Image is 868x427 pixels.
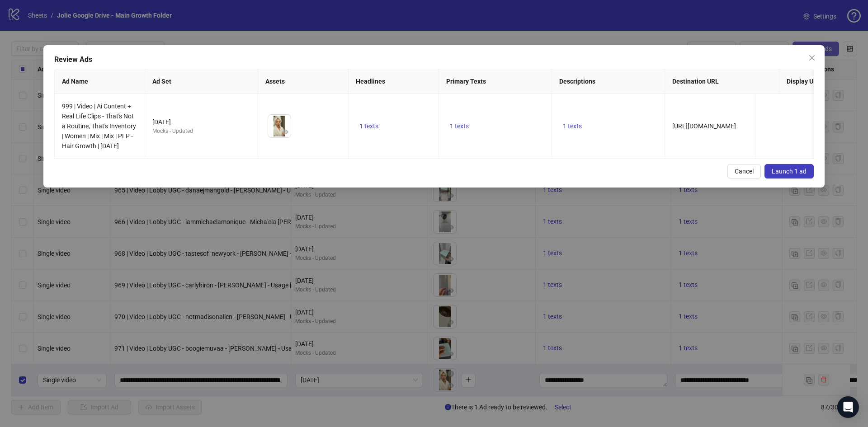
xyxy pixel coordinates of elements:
th: Primary Texts [439,69,552,94]
button: Launch 1 ad [764,164,814,178]
button: Cancel [727,164,761,178]
th: Assets [258,69,349,94]
div: Mocks - Updated [152,127,250,136]
span: 999 | Video | Ai Content + Real Life Clips - That's Not a Routine, That's Inventory | Women | Mix... [62,103,136,150]
span: 1 texts [450,122,469,130]
div: [DATE] [152,117,250,127]
span: [URL][DOMAIN_NAME] [672,122,736,130]
div: Open Intercom Messenger [837,396,859,418]
span: Cancel [735,168,754,175]
th: Descriptions [552,69,665,94]
button: 1 texts [356,121,382,131]
th: Ad Name [55,69,145,94]
div: Review Ads [54,54,814,65]
span: 1 texts [359,122,378,130]
th: Ad Set [145,69,258,94]
span: close [808,54,816,61]
span: Launch 1 ad [772,168,807,175]
span: eye [282,129,288,135]
th: Headlines [349,69,439,94]
button: Preview [280,127,291,137]
img: Asset 1 [268,115,291,137]
span: 1 texts [563,122,582,130]
button: 1 texts [559,121,585,131]
button: 1 texts [446,121,472,131]
button: Close [805,51,819,65]
th: Destination URL [665,69,779,94]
